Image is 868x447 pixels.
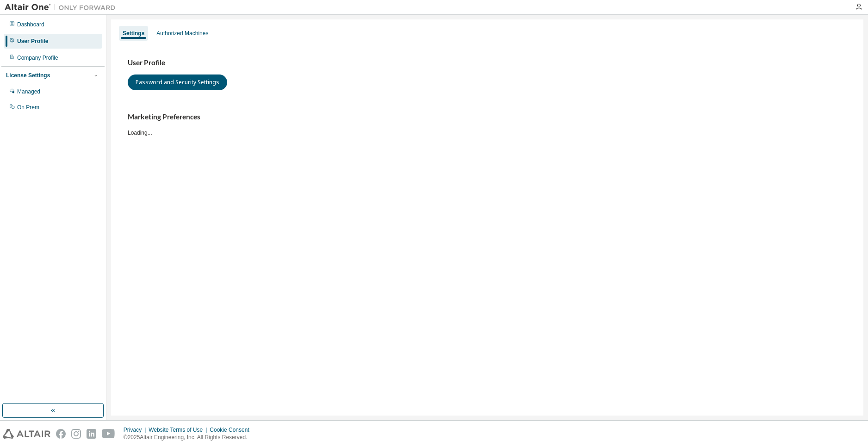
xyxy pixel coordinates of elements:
div: License Settings [6,72,50,79]
div: Website Terms of Use [149,426,210,434]
div: Authorized Machines [156,30,208,37]
div: Cookie Consent [210,426,254,434]
p: © 2025 Altair Engineering, Inc. All Rights Reserved. [124,434,255,441]
div: Settings [123,30,144,37]
img: Altair One [5,3,120,12]
h3: Marketing Preferences [128,112,847,122]
img: facebook.svg [56,429,66,439]
button: Password and Security Settings [128,74,227,90]
img: altair_logo.svg [3,429,50,439]
div: Privacy [124,426,149,434]
div: Company Profile [17,54,58,62]
img: instagram.svg [71,429,81,439]
div: User Profile [17,37,48,45]
div: Loading... [128,112,847,136]
div: Dashboard [17,21,44,28]
img: youtube.svg [102,429,115,439]
h3: User Profile [128,58,847,68]
div: On Prem [17,104,39,111]
div: Managed [17,88,40,95]
img: linkedin.svg [87,429,96,439]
